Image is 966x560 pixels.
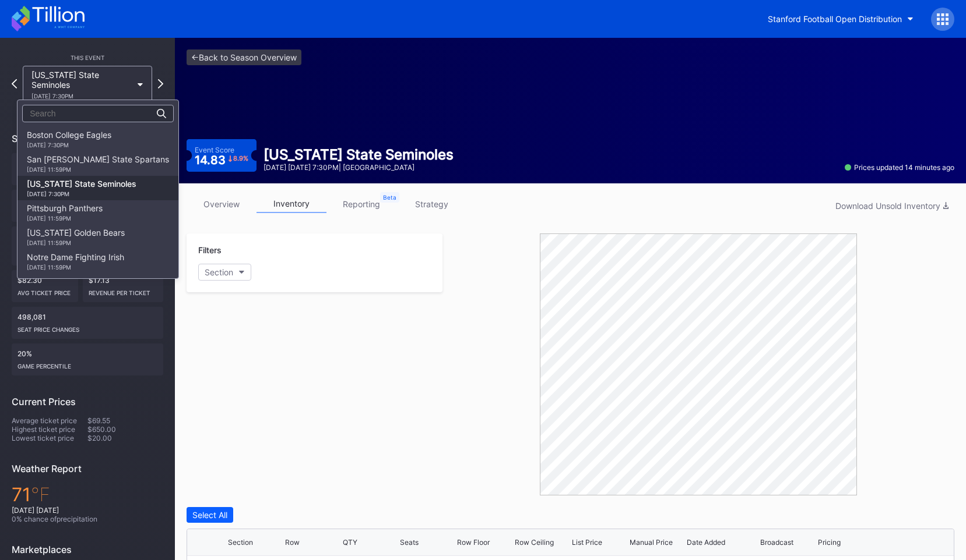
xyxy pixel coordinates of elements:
div: Pittsburgh Panthers [27,203,103,222]
div: [US_STATE] Golden Bears [27,228,125,246]
div: [DATE] 7:30PM [27,190,136,197]
input: Search [30,109,132,118]
div: [DATE] 11:59PM [27,239,125,246]
div: [DATE] 11:59PM [27,166,169,173]
div: [DATE] 7:30PM [27,141,111,148]
div: Notre Dame Fighting Irish [27,252,124,271]
div: [DATE] 11:59PM [27,264,124,271]
div: [US_STATE] State Seminoles [27,179,136,197]
div: Boston College Eagles [27,130,111,148]
div: San [PERSON_NAME] State Spartans [27,154,169,173]
div: [DATE] 11:59PM [27,215,103,222]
